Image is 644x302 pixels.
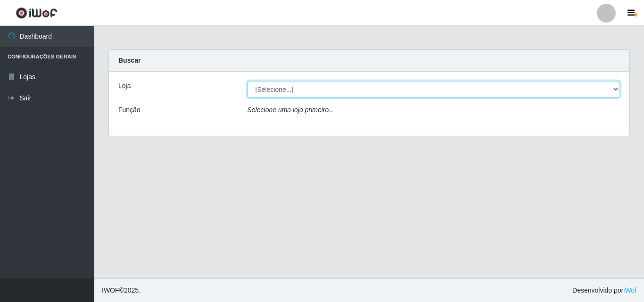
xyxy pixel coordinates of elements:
[118,105,140,115] label: Função
[118,57,140,64] strong: Buscar
[572,286,636,295] span: Desenvolvido por
[118,81,131,91] label: Loja
[16,7,58,19] img: CoreUI Logo
[248,106,334,114] i: Selecione uma loja primeiro...
[623,286,636,294] a: iWof
[102,286,119,294] span: IWOF
[102,286,140,295] span: © 2025 .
